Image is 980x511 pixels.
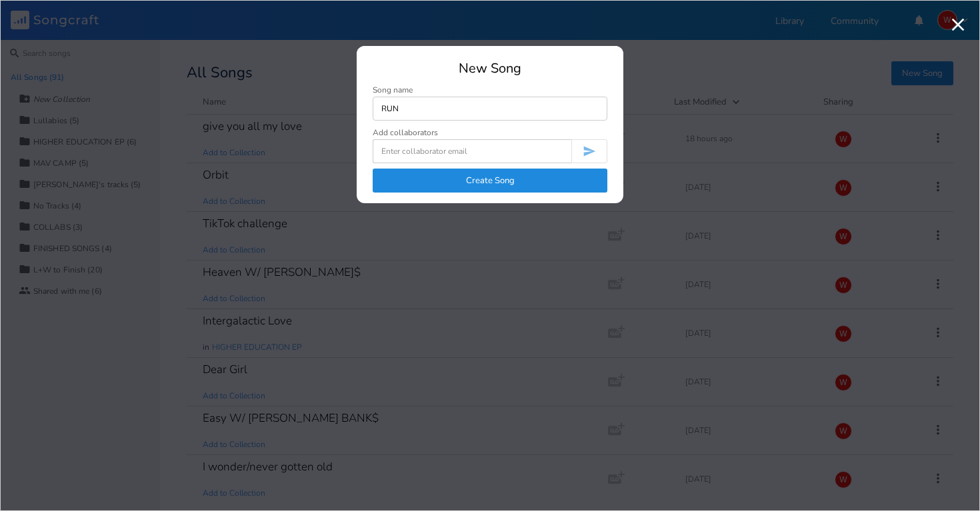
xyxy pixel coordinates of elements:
div: Add collaborators [373,129,438,137]
input: Enter song name [373,97,607,121]
div: New Song [373,62,607,75]
div: Song name [373,86,607,94]
button: Create Song [373,169,607,193]
button: Invite [571,139,607,163]
input: Enter collaborator email [373,139,571,163]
